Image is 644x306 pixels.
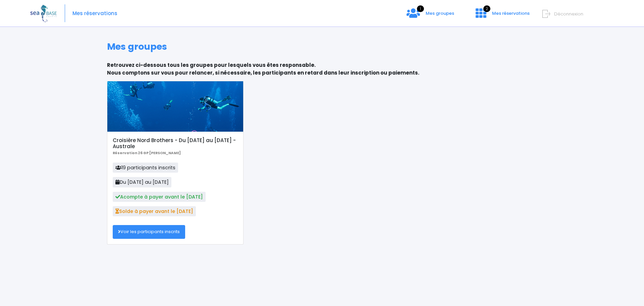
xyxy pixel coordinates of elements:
h1: Mes groupes [107,41,537,52]
span: Du [DATE] au [DATE] [113,177,171,187]
p: Retrouvez ci-dessous tous les groupes pour lesquels vous êtes responsable. Nous comptons sur vous... [107,61,537,77]
a: 2 Mes réservations [470,12,534,19]
a: Voir les participants inscrits [113,225,185,238]
span: 19 participants inscrits [113,163,178,173]
span: 2 [483,5,490,12]
h5: Croisière Nord Brothers - Du [DATE] au [DATE] - Australe [113,137,238,149]
span: 1 [417,5,424,12]
a: 1 Mes groupes [401,12,460,19]
b: Réservation 26 GP [PERSON_NAME] [113,150,181,156]
span: Acompte à payer avant le [DATE] [113,192,206,202]
span: Solde à payer avant le [DATE] [113,206,196,216]
span: Mes réservations [492,10,530,16]
span: Mes groupes [426,10,454,16]
span: Déconnexion [554,11,583,17]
